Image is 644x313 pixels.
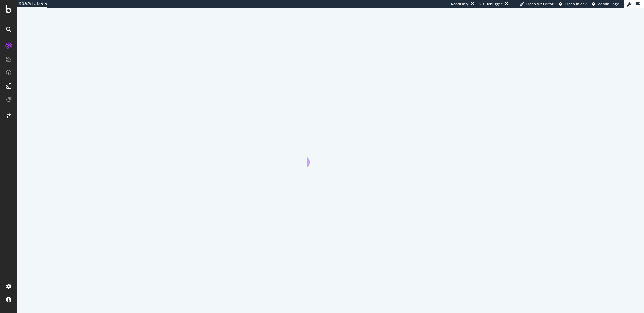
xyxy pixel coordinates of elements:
[559,1,587,7] a: Open in dev
[479,1,503,7] div: Viz Debugger:
[307,143,355,167] div: animation
[598,1,619,6] span: Admin Page
[565,1,587,6] span: Open in dev
[526,1,554,6] span: Open Viz Editor
[592,1,619,7] a: Admin Page
[451,1,469,7] div: ReadOnly:
[520,1,554,7] a: Open Viz Editor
